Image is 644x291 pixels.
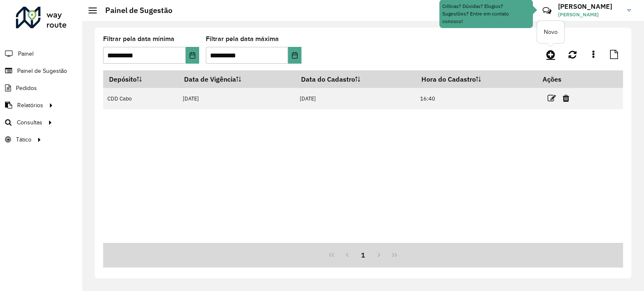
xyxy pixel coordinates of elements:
[537,70,587,88] th: Ações
[416,70,537,88] th: Hora do Cadastro
[537,21,564,43] div: Novo
[103,88,179,109] td: CDD Cabo
[355,247,371,263] button: 1
[16,84,37,93] span: Pedidos
[295,88,415,109] td: [DATE]
[17,67,67,75] span: Painel de Sugestão
[295,70,415,88] th: Data do Cadastro
[416,88,537,109] td: 16:40
[179,88,296,109] td: [DATE]
[17,118,42,127] span: Consultas
[548,93,556,104] a: Editar
[179,70,296,88] th: Data de Vigência
[288,47,301,64] button: Choose Date
[18,49,34,58] span: Painel
[558,11,621,18] span: [PERSON_NAME]
[17,101,43,110] span: Relatórios
[16,135,31,144] span: Tático
[563,93,569,104] a: Excluir
[103,34,174,44] label: Filtrar pela data mínima
[103,70,179,88] th: Depósito
[558,3,621,10] h3: [PERSON_NAME]
[538,2,556,20] a: Contato Rápido
[186,47,199,64] button: Choose Date
[97,6,172,15] h2: Painel de Sugestão
[206,34,279,44] label: Filtrar pela data máxima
